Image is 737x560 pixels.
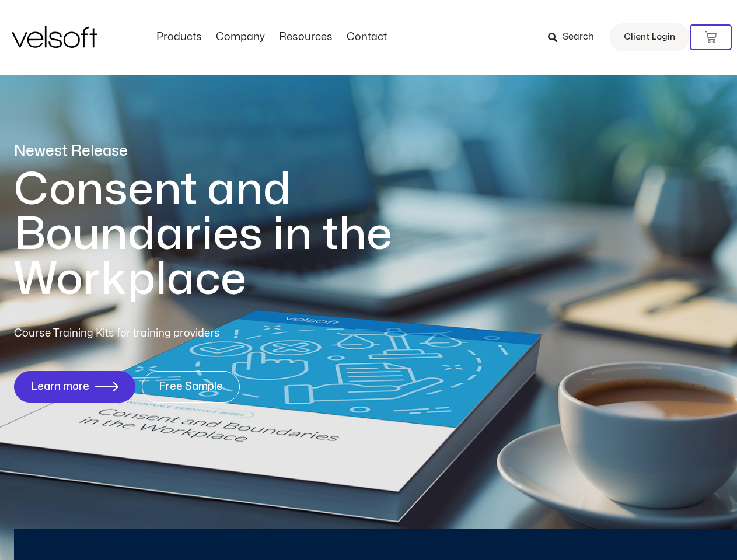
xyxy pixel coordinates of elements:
[31,381,89,393] span: Learn more
[149,31,209,44] a: ProductsMenu Toggle
[14,141,440,162] p: Newest Release
[209,31,272,44] a: CompanyMenu Toggle
[159,381,223,393] span: Free Sample
[142,371,240,402] a: Free Sample
[14,371,135,402] a: Learn more
[340,31,394,44] a: ContactMenu Toggle
[14,325,305,342] p: Course Training Kits for training providers
[609,23,690,51] a: Client Login
[548,27,602,47] a: Search
[14,167,440,302] h1: Consent and Boundaries in the Workplace
[149,31,394,44] nav: Menu
[12,26,97,48] img: Velsoft Training Materials
[563,30,594,45] span: Search
[624,30,675,45] span: Client Login
[272,31,340,44] a: ResourcesMenu Toggle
